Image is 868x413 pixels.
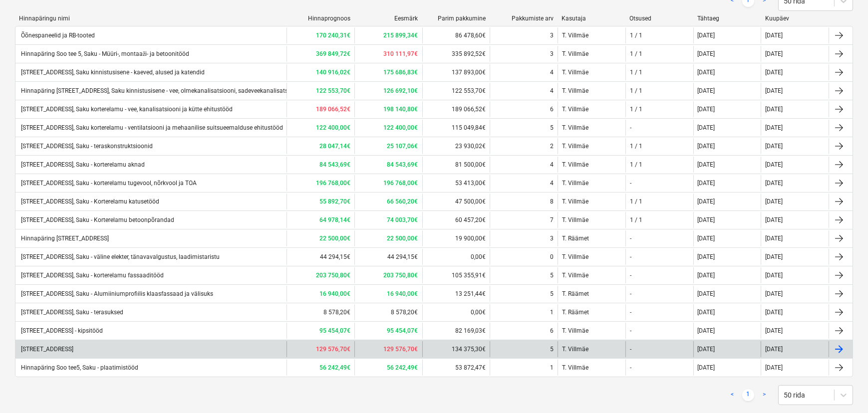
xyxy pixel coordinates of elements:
div: [STREET_ADDRESS], Saku - terasuksed [19,309,123,316]
div: T. Villmäe [558,27,625,43]
div: [DATE] [765,290,783,297]
a: Next page [758,389,770,401]
div: 53 872,47€ [422,360,490,376]
div: T. Villmäe [558,323,625,339]
b: 122 553,70€ [316,87,350,94]
b: 196 768,00€ [316,180,350,187]
div: [DATE] [698,309,715,316]
div: 0,00€ [422,249,490,265]
div: [DATE] [765,309,783,316]
div: [DATE] [698,253,715,260]
div: T. Villmäe [558,267,625,283]
div: [DATE] [698,180,715,187]
div: T. Villmäe [558,120,625,136]
div: T. Villmäe [558,194,625,209]
div: 8 [550,198,554,205]
b: 16 940,00€ [319,290,350,297]
div: 1 / 1 [630,50,642,57]
div: Õõnespaneelid ja RB-tooted [19,32,95,39]
div: [DATE] [765,272,783,279]
div: [DATE] [765,143,783,150]
div: [DATE] [698,69,715,76]
div: [STREET_ADDRESS], Saku - korterelamu aknad [19,161,145,168]
div: 4 [550,69,554,76]
div: [DATE] [765,216,783,223]
div: [DATE] [698,327,715,334]
b: 203 750,80€ [316,272,350,279]
div: 44 294,15€ [287,249,354,265]
div: Pakkumiste arv [494,15,554,22]
b: 140 916,02€ [316,69,350,76]
div: Eesmärk [358,15,418,22]
div: 44 294,15€ [354,249,422,265]
b: 129 576,70€ [384,346,418,353]
div: - [630,290,631,297]
div: [STREET_ADDRESS], Saku - Korterelamu katusetööd [19,198,159,205]
div: 5 [550,124,554,131]
div: [DATE] [765,327,783,334]
b: 170 240,31€ [316,32,350,39]
div: [STREET_ADDRESS], Saku - teraskonstruktsioonid [19,143,153,150]
div: 82 169,03€ [422,323,490,339]
b: 126 692,10€ [384,87,418,94]
b: 56 242,49€ [319,364,350,371]
div: 86 478,60€ [422,27,490,43]
div: Hinnapäring Soo tee 5, Saku - Müüri-, montaaži- ja betoonitööd [19,50,189,58]
div: [DATE] [698,143,715,150]
div: Vestlusvidin [818,365,868,413]
b: 122 400,00€ [316,124,350,131]
div: 6 [550,106,554,113]
b: 64 978,14€ [319,216,350,223]
b: 95 454,07€ [387,327,418,334]
b: 22 500,00€ [319,235,350,242]
div: T. Villmäe [558,157,625,173]
b: 203 750,80€ [384,272,418,279]
b: 95 454,07€ [319,327,350,334]
div: 7 [550,216,554,223]
div: - [630,180,631,187]
b: 122 400,00€ [384,124,418,131]
b: 198 140,80€ [384,106,418,113]
b: 16 940,00€ [387,290,418,297]
a: Previous page [726,389,738,401]
div: [STREET_ADDRESS], Saku korterelamu - vee, kanalisatsiooni ja kütte ehitustööd [19,106,233,113]
div: - [630,235,631,242]
b: 22 500,00€ [387,235,418,242]
div: [DATE] [765,161,783,168]
div: 53 413,00€ [422,175,490,191]
div: [STREET_ADDRESS], Saku - väline elekter, tänavavalgustus, laadimistaristu [19,253,220,260]
div: [DATE] [765,106,783,113]
div: Hinnapäringu nimi [19,15,283,22]
div: 3 [550,235,554,242]
div: T. Villmäe [558,46,625,62]
div: [DATE] [765,198,783,205]
div: - [630,272,631,279]
b: 56 242,49€ [387,364,418,371]
div: [STREET_ADDRESS] - kipsitööd [19,327,103,334]
div: 47 500,00€ [422,194,490,209]
div: Hinnapäring [STREET_ADDRESS], Saku kinnistusisene - vee, olmekanalisatsiooni, sadeveekanalisatsio... [19,87,373,94]
div: [DATE] [765,346,783,353]
div: Hinnaprognoos [290,15,350,22]
div: 8 578,20€ [354,304,422,320]
div: 13 251,44€ [422,286,490,302]
div: T. Villmäe [558,360,625,376]
div: 189 066,52€ [422,101,490,117]
div: [DATE] [765,364,783,371]
div: T. Räämet [558,304,625,320]
div: Kasutaja [562,15,621,22]
div: [DATE] [698,272,715,279]
div: [DATE] [698,216,715,223]
div: [DATE] [698,198,715,205]
div: 81 500,00€ [422,157,490,173]
div: T. Villmäe [558,212,625,228]
div: - [630,309,631,316]
div: - [630,327,631,334]
b: 196 768,00€ [384,180,418,187]
div: Kuupäev [765,15,825,22]
div: [STREET_ADDRESS], Saku - Alumiiniumprofiilis klaasfassaad ja välisuks [19,290,213,297]
iframe: Chat Widget [818,365,868,413]
div: [DATE] [698,124,715,131]
div: 23 930,02€ [422,138,490,154]
div: - [630,253,631,260]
